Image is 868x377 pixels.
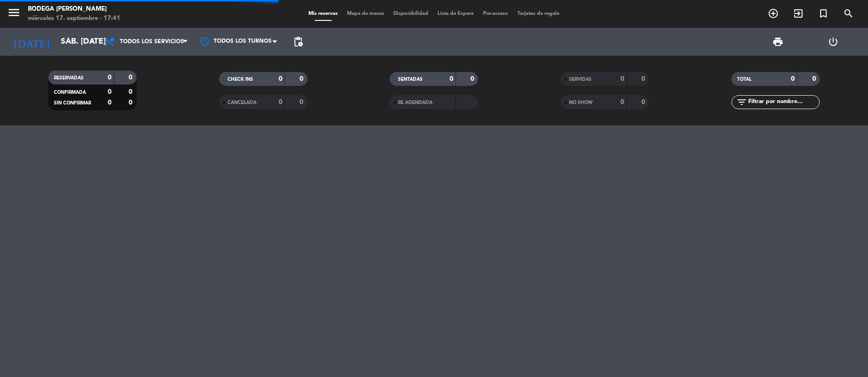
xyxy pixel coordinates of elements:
[791,76,795,82] strong: 0
[304,11,342,16] span: Mis reservas
[812,76,818,82] strong: 0
[641,99,647,105] strong: 0
[470,76,476,82] strong: 0
[293,36,304,47] span: pending_actions
[108,89,111,95] strong: 0
[300,76,305,82] strong: 0
[818,8,829,19] i: turned_in_not
[86,36,98,47] i: arrow_drop_down
[54,76,84,80] span: RESERVADAS
[279,76,282,82] strong: 0
[279,99,282,105] strong: 0
[300,99,305,105] strong: 0
[120,39,184,45] span: Todos los servicios
[108,99,111,106] strong: 0
[129,89,134,95] strong: 0
[108,74,111,81] strong: 0
[793,8,804,19] i: exit_to_app
[342,11,389,16] span: Mapa de mesas
[28,14,120,23] div: miércoles 17. septiembre - 17:41
[7,6,21,19] i: menu
[129,74,134,81] strong: 0
[828,36,839,47] i: power_settings_new
[433,11,478,16] span: Lista de Espera
[806,28,861,56] div: LOG OUT
[398,77,423,82] span: SENTADAS
[843,8,854,19] i: search
[513,11,564,16] span: Tarjetas de regalo
[768,8,779,19] i: add_circle_outline
[228,100,256,105] span: CANCELADA
[641,76,647,82] strong: 0
[478,11,513,16] span: Pre-acceso
[569,77,592,82] span: SERVIDAS
[450,76,453,82] strong: 0
[737,77,751,82] span: TOTAL
[772,36,783,47] span: print
[569,100,593,105] span: NO SHOW
[389,11,433,16] span: Disponibilidad
[28,5,120,14] div: Bodega [PERSON_NAME]
[620,76,624,82] strong: 0
[7,6,21,23] button: menu
[54,90,86,95] span: CONFIRMADA
[747,97,819,107] input: Filtrar por nombre...
[54,101,91,105] span: SIN CONFIRMAR
[398,100,432,105] span: RE AGENDADA
[7,32,56,52] i: [DATE]
[620,99,624,105] strong: 0
[736,97,747,108] i: filter_list
[129,99,134,106] strong: 0
[228,77,253,82] span: CHECK INS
